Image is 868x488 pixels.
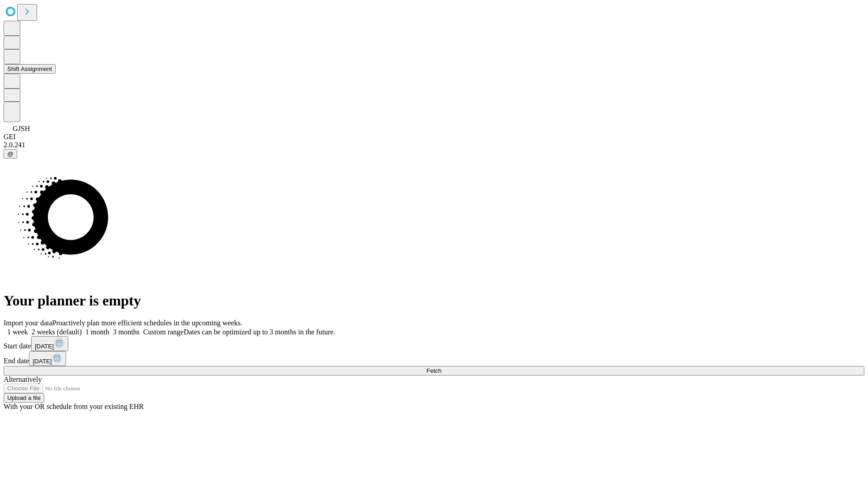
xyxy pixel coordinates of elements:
[184,328,335,336] span: Dates can be optimized up to 3 months in the future.
[4,366,864,375] button: Fetch
[4,133,864,141] div: GEI
[33,358,52,365] span: [DATE]
[7,150,14,157] span: @
[13,125,30,132] span: GJSH
[4,319,52,327] span: Import your data
[143,328,184,336] span: Custom range
[426,367,441,374] span: Fetch
[31,336,68,351] button: [DATE]
[29,351,66,366] button: [DATE]
[32,328,82,336] span: 2 weeks (default)
[113,328,140,336] span: 3 months
[52,319,242,327] span: Proactively plan more efficient schedules in the upcoming weeks.
[4,336,864,351] div: Start date
[4,141,864,149] div: 2.0.241
[7,328,28,336] span: 1 week
[4,403,144,410] span: With your OR schedule from your existing EHR
[4,64,56,74] button: Shift Assignment
[4,393,44,403] button: Upload a file
[35,343,54,350] span: [DATE]
[4,375,42,383] span: Alternatively
[4,351,864,366] div: End date
[85,328,109,336] span: 1 month
[4,149,17,159] button: @
[4,292,864,309] h1: Your planner is empty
